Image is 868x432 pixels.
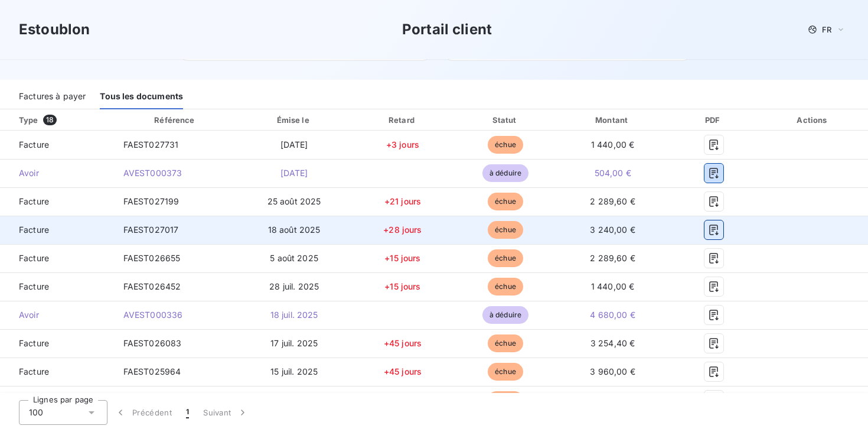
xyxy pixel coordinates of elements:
span: échue [488,391,523,409]
div: Statut [457,114,554,126]
span: Facture [9,281,105,293]
span: échue [488,278,523,295]
button: Précédent [107,400,179,425]
span: FAEST027017 [123,225,179,235]
button: Suivant [196,400,256,425]
span: AVEST000336 [123,310,183,320]
span: FAEST026452 [123,281,181,291]
span: 1 440,00 € [591,139,635,150]
span: [DATE] [280,139,308,150]
span: FAEST027199 [123,196,180,206]
span: 18 juil. 2025 [270,310,318,320]
span: à déduire [482,306,528,324]
h3: Estoublon [19,19,90,40]
span: +45 jours [384,338,422,348]
span: +15 jours [384,253,420,263]
span: 4 680,00 € [590,310,635,320]
span: 5 août 2025 [270,253,318,263]
span: FAEST025964 [123,366,181,376]
span: +45 jours [384,366,422,376]
h3: Portail client [402,19,492,40]
span: échue [488,334,523,352]
span: 100 [29,407,43,418]
div: Montant [559,114,667,126]
span: Avoir [9,309,105,321]
span: échue [488,363,523,381]
span: 2 289,60 € [590,196,635,206]
span: à déduire [482,164,528,182]
span: Facture [9,224,105,236]
span: +21 jours [384,196,421,206]
span: Avoir [9,167,105,179]
span: 18 août 2025 [268,225,321,235]
span: FAEST026655 [123,253,181,263]
span: 28 juil. 2025 [269,281,319,291]
span: FR [822,25,831,34]
span: +28 jours [383,225,422,235]
span: 1 [186,407,189,418]
span: FAEST026083 [123,338,182,348]
span: Facture [9,337,105,349]
div: Émise le [240,114,348,126]
span: +3 jours [386,139,419,150]
span: AVEST000373 [123,168,182,178]
span: Facture [9,366,105,378]
div: Factures à payer [19,85,86,109]
span: échue [488,221,523,239]
div: PDF [671,114,756,126]
div: Retard [353,114,452,126]
span: FAEST027731 [123,139,179,150]
span: 3 960,00 € [590,366,635,376]
span: 2 289,60 € [590,253,635,263]
span: 25 août 2025 [267,196,321,206]
div: Type [12,114,112,126]
div: Actions [761,114,866,126]
span: 504,00 € [595,168,631,178]
div: Référence [154,115,194,125]
span: échue [488,193,523,210]
span: +15 jours [384,281,420,291]
span: 1 440,00 € [591,281,635,291]
span: Facture [9,139,105,151]
span: 17 juil. 2025 [270,338,318,348]
span: [DATE] [280,168,308,178]
span: 18 [43,115,57,125]
span: Facture [9,252,105,264]
div: Tous les documents [100,85,183,109]
span: échue [488,249,523,267]
button: 1 [179,400,196,425]
span: 15 juil. 2025 [270,366,318,376]
span: Facture [9,196,105,207]
span: échue [488,136,523,154]
span: 3 240,00 € [590,225,635,235]
span: 3 254,40 € [590,338,635,348]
